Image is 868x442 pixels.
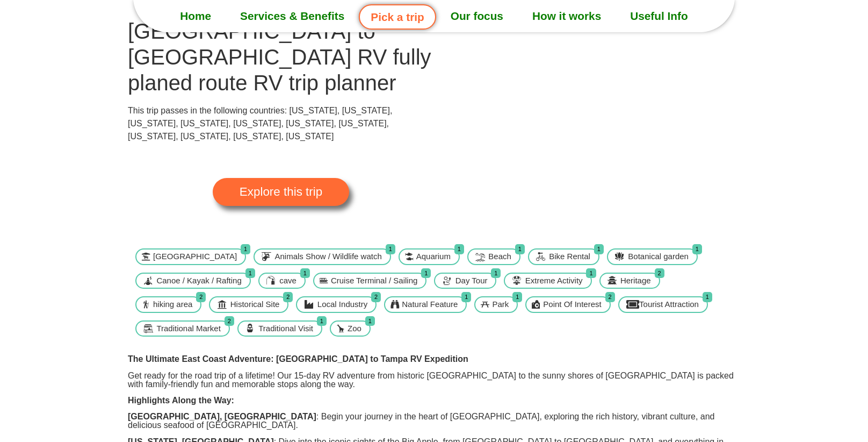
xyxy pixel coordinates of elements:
[453,275,490,287] span: Day Tour
[399,298,460,311] span: Natural Feature
[196,292,206,302] span: 2
[225,316,234,326] span: 2
[618,275,654,287] span: Heritage
[245,268,255,279] span: 1
[421,268,431,279] span: 1
[256,323,316,335] span: Traditional Visit
[128,412,740,430] p: : Begin your journey in the heart of [GEOGRAPHIC_DATA], exploring the rich history, vibrant cultu...
[486,251,514,263] span: Beach
[128,396,234,405] strong: Highlights Along the Way:
[461,292,471,302] span: 1
[165,3,226,30] a: Home
[518,3,616,30] a: How it works
[345,323,364,335] span: Zoo
[277,275,299,287] span: cave
[359,4,436,30] a: Pick a trip
[365,316,375,326] span: 1
[491,268,501,279] span: 1
[386,244,395,254] span: 1
[489,298,511,311] span: Park
[655,268,664,279] span: 2
[586,268,596,279] span: 1
[300,268,310,279] span: 1
[154,323,223,335] span: Traditional Market
[515,244,525,254] span: 1
[226,3,359,30] a: Services & Benefits
[128,412,316,421] strong: [GEOGRAPHIC_DATA], [GEOGRAPHIC_DATA]
[283,292,293,302] span: 2
[703,292,712,302] span: 1
[546,251,593,263] span: Bike Rental
[414,251,453,263] span: Aquarium
[512,292,522,302] span: 1
[594,244,604,254] span: 1
[241,244,250,254] span: 1
[371,292,381,302] span: 2
[616,3,702,30] a: Useful Info
[328,275,420,287] span: Cruise Terminal / Sailing
[605,292,615,302] span: 2
[523,275,585,287] span: Extreme Activity
[128,354,468,363] strong: The Ultimate East Coast Adventure: [GEOGRAPHIC_DATA] to Tampa RV Expedition
[150,298,195,311] span: hiking area
[154,275,244,287] span: Canoe / Kayak / Rafting
[228,298,283,311] span: Historical Site
[317,316,327,326] span: 1
[150,251,240,263] span: [GEOGRAPHIC_DATA]
[128,18,434,96] h1: [GEOGRAPHIC_DATA] to [GEOGRAPHIC_DATA] RV fully planed route RV trip planner
[240,186,322,198] span: Explore this trip
[133,3,735,30] nav: Menu
[625,251,691,263] span: Botanical garden
[272,251,385,263] span: Animals Show / Wildlife watch
[128,372,740,389] p: Get ready for the road trip of a lifetime! Our 15-day RV adventure from historic [GEOGRAPHIC_DATA...
[540,298,604,311] span: Point Of Interest
[636,298,701,311] span: Tourist Attraction
[436,3,518,30] a: Our focus
[128,106,392,141] span: This trip passes in the following countries: [US_STATE], [US_STATE], [US_STATE], [US_STATE], [US_...
[315,298,370,311] span: Local Industry
[454,244,464,254] span: 1
[213,178,349,206] a: Explore this trip
[692,244,702,254] span: 1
